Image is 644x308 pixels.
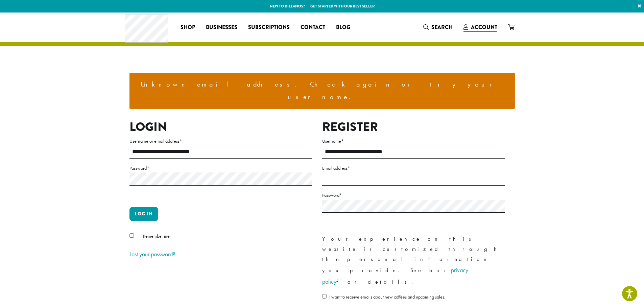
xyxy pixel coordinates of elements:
span: Businesses [206,23,237,32]
h2: Register [322,120,505,134]
input: I want to receive emails about new coffees and upcoming sales. [322,294,327,299]
label: Password [129,164,312,172]
a: Shop [175,22,200,33]
span: Shop [181,23,195,32]
a: Lost your password? [129,250,175,258]
p: Your experience on this website is customized through the personal information you provide. See o... [322,234,505,287]
span: Account [471,23,497,31]
span: Blog [336,23,350,32]
span: Contact [301,23,325,32]
a: privacy policy [322,266,468,285]
label: Password [322,191,505,199]
span: Remember me [143,233,170,239]
h2: Login [129,120,312,134]
label: Username or email address [129,137,312,145]
a: Search [418,22,458,33]
span: Search [431,23,453,31]
li: Unknown email address. Check again or try your username. [135,78,509,103]
a: Get started with our best seller [310,3,375,9]
span: Subscriptions [248,23,290,32]
label: Email address [322,164,505,172]
button: Log in [129,207,158,221]
span: I want to receive emails about new coffees and upcoming sales. [329,294,445,300]
label: Username [322,137,505,145]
